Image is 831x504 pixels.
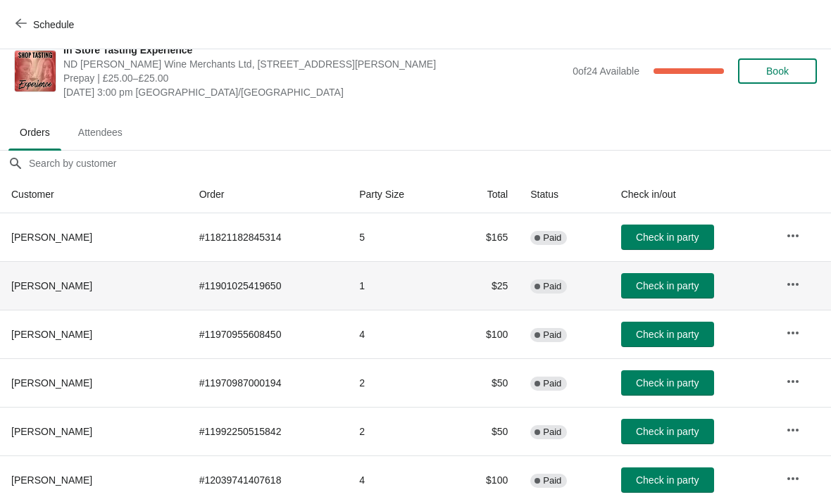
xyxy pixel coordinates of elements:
[621,467,714,493] button: Check in party
[610,176,775,213] th: Check in/out
[188,407,349,455] td: # 11992250515842
[63,43,566,57] span: In Store Tasting Experience
[766,65,789,77] span: Book
[188,176,349,213] th: Order
[188,310,349,358] td: # 11970955608450
[451,176,520,213] th: Total
[188,261,349,310] td: # 11901025419650
[63,57,566,71] span: ND [PERSON_NAME] Wine Merchants Ltd, [STREET_ADDRESS][PERSON_NAME]
[8,120,61,145] span: Orders
[11,426,92,437] span: [PERSON_NAME]
[348,261,451,310] td: 1
[63,71,566,85] span: Prepay | £25.00–£25.00
[573,65,639,77] span: 0 of 24 Available
[348,358,451,407] td: 2
[11,474,92,486] span: [PERSON_NAME]
[11,232,92,243] span: [PERSON_NAME]
[348,310,451,358] td: 4
[11,329,92,340] span: [PERSON_NAME]
[636,232,699,243] span: Check in party
[636,474,699,486] span: Check in party
[11,377,92,389] span: [PERSON_NAME]
[636,426,699,437] span: Check in party
[519,176,609,213] th: Status
[636,377,699,389] span: Check in party
[451,407,520,455] td: $50
[451,213,520,261] td: $165
[621,273,714,298] button: Check in party
[7,12,85,37] button: Schedule
[543,329,561,341] span: Paid
[28,151,831,176] input: Search by customer
[543,475,561,486] span: Paid
[621,370,714,396] button: Check in party
[451,261,520,310] td: $25
[621,322,714,347] button: Check in party
[348,407,451,455] td: 2
[188,358,349,407] td: # 11970987000194
[451,455,520,504] td: $100
[188,455,349,504] td: # 12039741407618
[348,213,451,261] td: 5
[636,280,699,291] span: Check in party
[636,329,699,340] span: Check in party
[67,120,134,145] span: Attendees
[543,427,561,438] span: Paid
[543,378,561,389] span: Paid
[348,455,451,504] td: 4
[543,281,561,292] span: Paid
[543,232,561,244] span: Paid
[451,310,520,358] td: $100
[33,19,74,30] span: Schedule
[621,225,714,250] button: Check in party
[348,176,451,213] th: Party Size
[188,213,349,261] td: # 11821182845314
[11,280,92,291] span: [PERSON_NAME]
[63,85,566,99] span: [DATE] 3:00 pm [GEOGRAPHIC_DATA]/[GEOGRAPHIC_DATA]
[738,58,817,84] button: Book
[451,358,520,407] td: $50
[15,51,56,92] img: In Store Tasting Experience
[621,419,714,444] button: Check in party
